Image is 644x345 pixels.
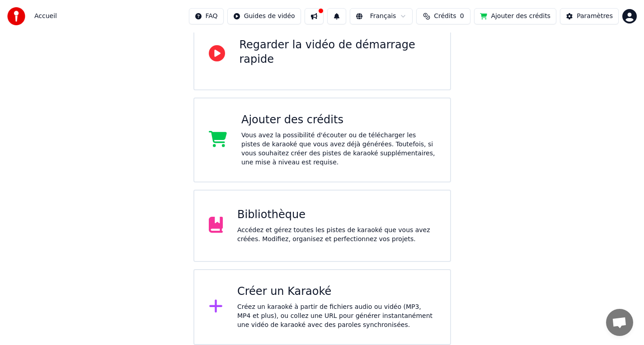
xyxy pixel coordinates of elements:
span: Accueil [34,12,57,21]
button: Paramètres [560,8,619,24]
div: Vous avez la possibilité d'écouter ou de télécharger les pistes de karaoké que vous avez déjà gén... [241,131,436,167]
div: Ajouter des crédits [241,113,436,127]
button: Crédits0 [416,8,470,24]
div: Accédez et gérez toutes les pistes de karaoké que vous avez créées. Modifiez, organisez et perfec... [237,226,436,244]
img: youka [7,7,25,25]
div: Bibliothèque [237,208,436,222]
nav: breadcrumb [34,12,57,21]
span: 0 [460,12,464,21]
button: Guides de vidéo [227,8,301,24]
div: Paramètres [577,12,613,21]
div: Ouvrir le chat [606,309,633,336]
span: Crédits [434,12,456,21]
div: Créez un karaoké à partir de fichiers audio ou vidéo (MP3, MP4 et plus), ou collez une URL pour g... [237,303,436,330]
button: Ajouter des crédits [474,8,556,24]
div: Créer un Karaoké [237,284,436,299]
button: FAQ [189,8,224,24]
div: Regarder la vidéo de démarrage rapide [240,38,436,67]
